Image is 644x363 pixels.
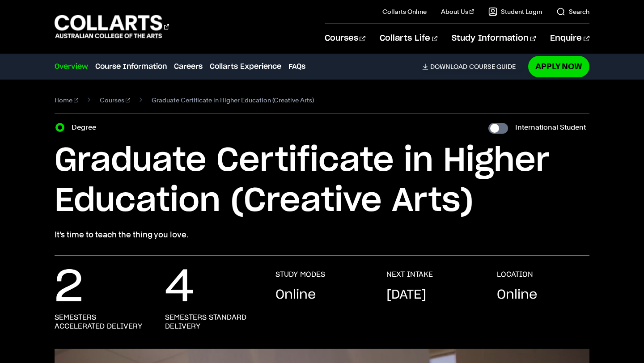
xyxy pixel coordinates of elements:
a: Apply Now [528,56,589,77]
a: Courses [325,24,365,53]
h3: STUDY MODES [275,270,325,279]
a: FAQs [288,61,305,72]
a: Collarts Life [380,24,437,53]
a: Courses [100,94,130,106]
a: Collarts Experience [210,61,281,72]
span: Download [430,63,467,71]
div: Go to homepage [55,14,169,39]
label: International Student [515,121,586,134]
h3: LOCATION [497,270,533,279]
p: [DATE] [386,286,426,304]
label: Degree [72,121,102,134]
h3: NEXT INTAKE [386,270,433,279]
p: 2 [55,270,83,306]
a: Collarts Online [382,7,427,16]
a: Home [55,94,78,106]
a: About Us [441,7,474,16]
p: Online [497,286,537,304]
a: Overview [55,61,88,72]
h1: Graduate Certificate in Higher Education (Creative Arts) [55,141,589,221]
span: Graduate Certificate in Higher Education (Creative Arts) [152,94,314,106]
a: Enquire [550,24,589,53]
p: Online [275,286,316,304]
a: Search [556,7,589,16]
h3: semesters standard delivery [165,313,258,331]
a: Student Login [488,7,542,16]
a: Careers [174,61,203,72]
a: Course Information [95,61,167,72]
a: Study Information [452,24,536,53]
p: 4 [165,270,194,306]
a: DownloadCourse Guide [422,63,523,71]
h3: semesters accelerated delivery [55,313,147,331]
p: It’s time to teach the thing you love. [55,228,589,241]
